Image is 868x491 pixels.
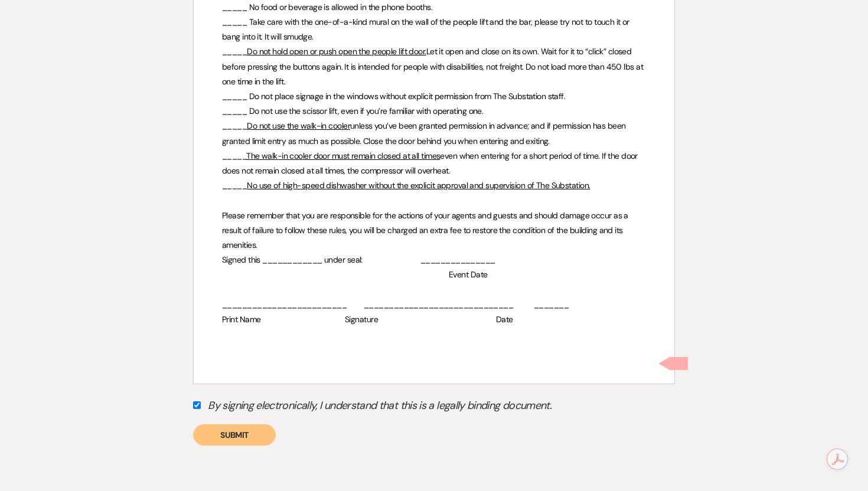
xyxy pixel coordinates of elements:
[193,401,201,409] input: By signing electronically, I understand that this is a legally binding document.
[222,17,631,42] span: _____ Take care with the one-of-a-kind mural on the wall of the people lift and the bar, please t...
[222,120,247,131] span: _____
[222,46,247,57] span: _____
[364,299,513,310] span: ______________________________
[222,120,628,146] span: unless you’ve been granted permission in advance; and if permission has been granted limit entry ...
[420,254,495,265] span: _______________
[222,46,645,86] span: Let it open and close on its own. Wait for it to “click” closed before pressing the buttons again...
[222,299,347,310] span: _________________________
[222,150,246,161] span: _____
[222,150,639,176] span: even when entering for a short period of time. If the door does not remain closed at all times, t...
[247,46,426,57] u: Do not hold open or push open the people lift door.
[222,2,432,12] span: _____ No food or beverage is allowed in the phone booths.
[222,254,363,265] span: Signed this ____________ under seal:
[222,210,630,250] span: Please remember that you are responsible for the actions of your agents and guests and should dam...
[345,314,378,325] span: Signature
[449,269,487,280] span: Event Date
[222,106,483,116] span: _____ Do not use the scissor lift, even if you’re familiar with operating one.
[246,150,440,161] u: The walk-in cooler door must remain closed at all times
[247,180,590,191] u: No use of high-speed dishwasher without the explicit approval and supervision of The Substation.
[222,180,247,191] span: _____
[496,314,513,325] span: Date
[193,396,675,418] label: By signing electronically, I understand that this is a legally binding document.
[534,299,569,310] span: _______
[222,314,260,325] span: Print Name
[193,424,276,446] button: Submit
[222,91,565,102] span: _____ Do not place signage in the windows without explicit permission from The Substation staff.
[247,120,350,131] u: Do not use the walk-in cooler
